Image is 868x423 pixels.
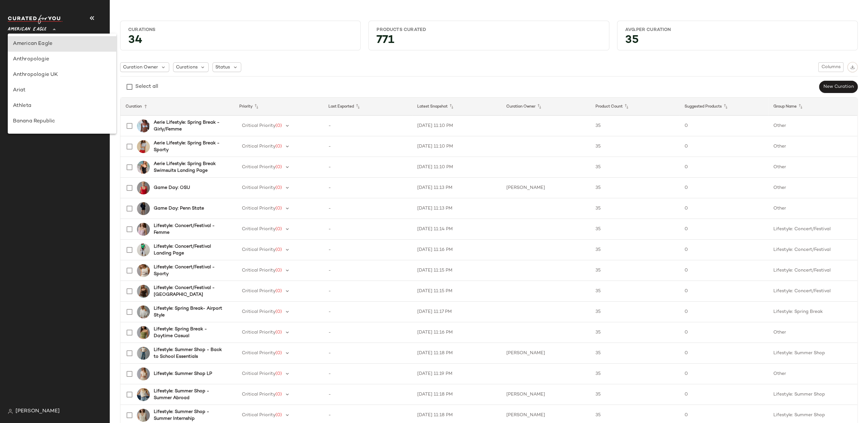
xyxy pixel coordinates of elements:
[154,160,226,174] b: Aerie Lifestyle: Spring Break Swimsuits Landing Page
[242,330,275,335] span: Critical Priority
[154,140,226,153] b: Aerie Lifestyle: Spring Break - Sporty
[679,136,768,157] td: 0
[64,89,71,97] span: (1)
[679,198,768,219] td: 0
[590,136,679,157] td: 35
[242,185,275,190] span: Critical Priority
[768,219,857,240] td: Lifestyle: Concert/Festival
[275,165,282,170] span: (0)
[137,326,150,339] img: 3171_6241_309_of
[501,384,590,405] td: [PERSON_NAME]
[768,281,857,302] td: Lifestyle: Concert/Festival
[154,305,226,319] b: Lifestyle: Spring Break- Airport Style
[22,89,64,97] span: Global Clipboards
[412,343,501,364] td: [DATE] 11:18 PM
[242,165,275,170] span: Critical Priority
[154,370,212,377] b: Lifestyle: Summer Shop LP
[275,289,282,294] span: (0)
[768,322,857,343] td: Other
[154,264,226,277] b: Lifestyle: Concert/Festival - Sporty
[128,27,353,33] div: Curations
[137,181,150,194] img: 0358_6260_600_of
[275,330,282,335] span: (0)
[215,64,230,71] span: Status
[590,157,679,178] td: 35
[242,371,275,376] span: Critical Priority
[275,227,282,232] span: (0)
[154,326,226,339] b: Lifestyle: Spring Break - Daytime Casual
[679,343,768,364] td: 0
[679,178,768,198] td: 0
[242,227,275,232] span: Critical Priority
[323,302,412,322] td: -
[323,98,412,116] th: Last Exported
[679,98,768,116] th: Suggested Products
[412,302,501,322] td: [DATE] 11:17 PM
[137,202,150,215] img: 1457_2460_410_of
[412,384,501,405] td: [DATE] 11:18 PM
[768,198,857,219] td: Other
[154,205,204,212] b: Game Day: Penn State
[242,206,275,211] span: Critical Priority
[323,281,412,302] td: -
[679,322,768,343] td: 0
[323,343,412,364] td: -
[679,240,768,260] td: 0
[590,343,679,364] td: 35
[590,281,679,302] td: 35
[242,309,275,314] span: Critical Priority
[768,136,857,157] td: Other
[137,119,150,132] img: 2753_5769_461_of
[850,65,855,69] img: svg%3e
[275,309,282,314] span: (0)
[275,413,282,418] span: (0)
[137,367,150,380] img: 0358_6077_106_of
[137,305,150,318] img: 1455_2594_050_of
[590,322,679,343] td: 35
[154,243,226,257] b: Lifestyle: Concert/Festival Landing Page
[22,77,51,84] span: All Products
[412,322,501,343] td: [DATE] 11:16 PM
[242,289,275,294] span: Critical Priority
[679,260,768,281] td: 0
[10,64,17,70] img: svg%3e
[15,408,60,415] span: [PERSON_NAME]
[242,144,275,149] span: Critical Priority
[137,409,150,422] img: 0383_3678_106_of
[323,116,412,136] td: -
[123,36,358,47] div: 34
[821,65,841,70] span: Columns
[501,343,590,364] td: [PERSON_NAME]
[323,384,412,405] td: -
[501,178,590,198] td: [PERSON_NAME]
[135,83,158,91] div: Select all
[22,102,45,110] span: Curations
[242,123,275,128] span: Critical Priority
[275,206,282,211] span: (0)
[679,157,768,178] td: 0
[137,388,150,401] img: 1531_5958_106_of
[590,260,679,281] td: 35
[679,364,768,384] td: 0
[137,347,150,360] img: 2370_1052_106_of
[412,240,501,260] td: [DATE] 11:16 PM
[412,219,501,240] td: [DATE] 11:14 PM
[768,157,857,178] td: Other
[242,392,275,397] span: Critical Priority
[8,409,13,414] img: svg%3e
[137,223,150,236] img: 2351_6057_577_of
[323,364,412,384] td: -
[323,219,412,240] td: -
[21,64,46,71] span: Dashboard
[590,98,679,116] th: Product Count
[590,198,679,219] td: 35
[154,284,226,298] b: Lifestyle: Concert/Festival - [GEOGRAPHIC_DATA]
[176,64,198,71] span: Curations
[679,219,768,240] td: 0
[768,364,857,384] td: Other
[412,116,501,136] td: [DATE] 11:10 PM
[412,98,501,116] th: Latest Snapshot
[275,123,282,128] span: (0)
[154,388,226,401] b: Lifestyle: Summer Shop - Summer Abroad
[242,247,275,252] span: Critical Priority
